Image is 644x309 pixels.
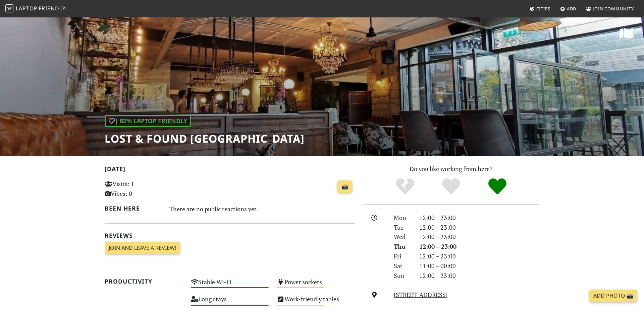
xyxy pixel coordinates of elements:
[363,164,539,174] p: Do you like working from here?
[105,132,305,145] h1: Lost & Found [GEOGRAPHIC_DATA]
[390,271,415,281] div: Sun
[169,204,355,214] div: There are no public reactions yet.
[105,232,355,239] h2: Reviews
[394,291,448,299] a: [STREET_ADDRESS]
[382,177,428,196] div: No
[415,261,543,271] div: 11:00 – 00:00
[415,242,543,251] div: 12:00 – 23:00
[39,5,65,12] span: Friendly
[390,261,415,271] div: Sat
[5,3,66,15] a: LaptopFriendly LaptopFriendly
[187,277,273,294] div: Stable Wi-Fi
[390,242,415,251] div: Thu
[415,213,543,223] div: 12:00 – 23:00
[16,5,38,12] span: Laptop
[105,115,191,127] div: | 82% Laptop Friendly
[5,4,13,12] img: LaptopFriendly
[428,177,474,196] div: Yes
[567,6,577,12] span: Add
[557,3,579,15] a: Add
[415,223,543,232] div: 12:00 – 23:00
[105,278,183,285] h2: Productivity
[337,180,352,193] a: 📸
[390,223,415,232] div: Tue
[105,242,180,254] a: Join and leave a review!
[583,3,637,15] a: Join Community
[390,213,415,223] div: Mon
[390,232,415,242] div: Wed
[415,232,543,242] div: 12:00 – 23:00
[105,179,183,199] p: Visits: 1 Vibes: 0
[589,290,637,302] a: Add Photo 📸
[105,165,355,175] h2: [DATE]
[593,6,634,12] span: Join Community
[273,277,359,294] div: Power sockets
[415,271,543,281] div: 12:00 – 23:00
[105,205,161,212] h2: Been here
[390,251,415,261] div: Fri
[474,177,521,196] div: Definitely!
[536,6,550,12] span: Cities
[415,251,543,261] div: 12:00 – 23:00
[527,3,553,15] a: Cities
